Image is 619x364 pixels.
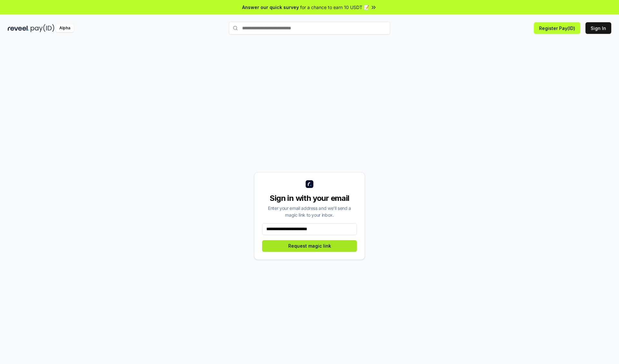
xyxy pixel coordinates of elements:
div: Alpha [56,24,74,32]
div: Sign in with your email [262,193,357,203]
span: for a chance to earn 10 USDT 📝 [300,4,369,11]
div: Enter your email address and we’ll send a magic link to your inbox. [262,205,357,218]
button: Request magic link [262,240,357,252]
img: logo_small [306,180,313,188]
button: Sign In [585,22,611,34]
img: reveel_dark [8,24,29,32]
button: Register Pay(ID) [534,22,580,34]
img: pay_id [31,24,54,32]
span: Answer our quick survey [242,4,299,11]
